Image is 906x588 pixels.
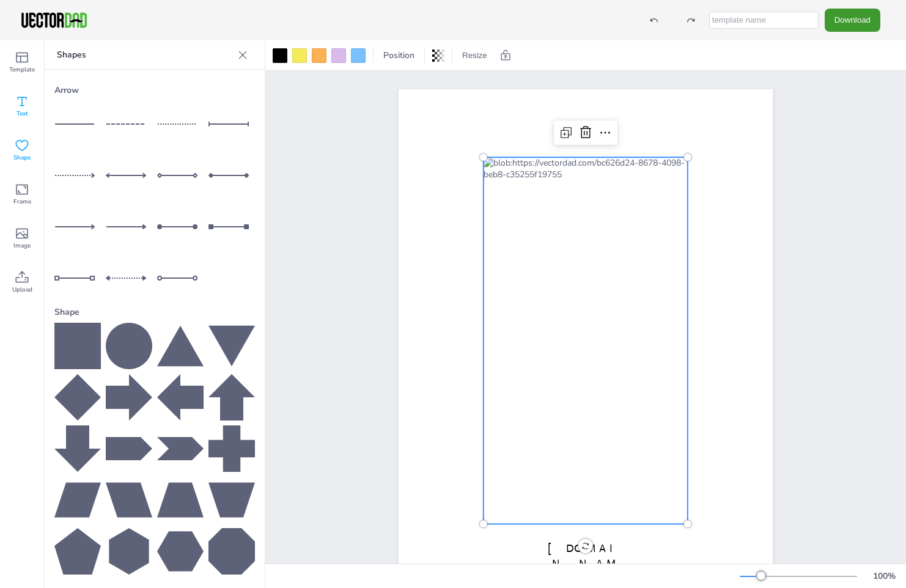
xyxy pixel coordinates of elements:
[457,46,492,65] button: Resize
[548,542,624,586] span: [DOMAIN_NAME]
[57,40,233,70] p: Shapes
[54,301,255,323] div: Shape
[17,109,28,119] span: Text
[869,570,899,582] div: 100 %
[54,79,255,101] div: Arrow
[9,65,35,75] span: Template
[709,12,819,29] input: template name
[825,9,880,31] button: Download
[12,285,32,295] span: Upload
[20,11,89,29] img: VectorDad-1.png
[13,241,31,251] span: Image
[13,197,31,207] span: Frame
[381,50,417,61] span: Position
[13,153,31,163] span: Shape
